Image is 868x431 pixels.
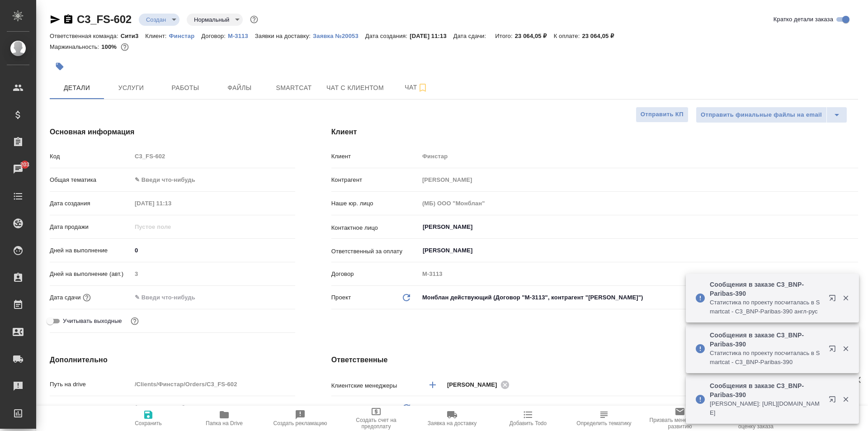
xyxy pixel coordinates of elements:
[823,340,845,361] button: Открыть в новой вкладке
[447,380,503,389] span: [PERSON_NAME]
[169,33,202,39] p: Финстар
[50,293,81,302] p: Дата сдачи
[218,82,261,94] span: Файлы
[110,406,186,431] button: Сохранить
[331,127,858,137] h4: Клиент
[509,420,547,426] span: Добавить Todo
[365,33,410,39] p: Дата создания:
[50,380,132,389] p: Путь на drive
[419,150,858,163] input: Пустое поле
[419,173,858,186] input: Пустое поле
[145,33,169,39] p: Клиент:
[50,127,295,137] h4: Основная информация
[710,399,823,417] p: [PERSON_NAME]: [URL][DOMAIN_NAME]
[642,406,718,431] button: Призвать менеджера по развитию
[191,16,232,24] button: Нормальный
[2,158,34,180] a: 203
[331,355,858,365] h4: Ответственные
[50,175,132,185] p: Общая тематика
[121,33,146,39] p: Сити3
[710,280,823,298] p: Сообщения в заказе C3_BNP-Paribas-390
[50,403,132,412] p: Путь
[255,33,313,39] p: Заявки на доставку:
[206,420,243,426] span: Папка на Drive
[63,317,122,326] span: Учитывать выходные
[710,331,823,349] p: Сообщения в заказе C3_BNP-Paribas-390
[262,406,338,431] button: Создать рекламацию
[228,33,255,39] p: М-3113
[710,381,823,399] p: Сообщения в заказе C3_BNP-Paribas-390
[331,199,419,208] p: Наше юр. лицо
[129,315,141,327] button: Выбери, если сб и вс нужно считать рабочими днями для выполнения заказа.
[641,109,684,120] span: Отправить КП
[495,33,514,39] p: Итого:
[331,403,398,412] p: Ответственная команда
[419,197,858,210] input: Пустое поле
[419,400,858,416] div: Сити3
[313,32,365,41] button: Заявка №20053
[132,378,295,391] input: Пустое поле
[119,41,131,53] button: 0.00 RUB;
[331,270,419,279] p: Договор
[710,349,823,367] p: Cтатистика по проекту посчиталась в Smartcat - C3_BNP-Paribas-390
[169,32,202,39] a: Финстар
[823,390,845,412] button: Открыть в новой вкладке
[50,199,132,208] p: Дата создания
[331,381,419,390] p: Клиентские менеджеры
[453,33,488,39] p: Дата сдачи:
[15,160,35,169] span: 203
[853,250,855,251] button: Open
[696,107,847,123] div: split button
[132,172,295,188] div: ✎ Введи что-нибудь
[331,247,419,256] p: Ответственный за оплату
[836,395,855,403] button: Закрыть
[428,420,476,426] span: Заявка на доставку
[201,33,228,39] p: Договор:
[582,33,621,39] p: 23 064,05 ₽
[50,33,121,39] p: Ответственная команда:
[132,267,295,280] input: Пустое поле
[576,420,631,426] span: Определить тематику
[135,420,162,426] span: Сохранить
[132,150,295,163] input: Пустое поле
[344,417,409,430] span: Создать счет на предоплату
[164,82,207,94] span: Работы
[331,152,419,161] p: Клиент
[566,406,642,431] button: Определить тематику
[132,401,295,414] input: ✎ Введи что-нибудь
[395,82,438,93] span: Чат
[81,292,93,303] button: Если добавить услуги и заполнить их объемом, то дата рассчитается автоматически
[272,82,316,94] span: Smartcat
[836,345,855,353] button: Закрыть
[410,33,453,39] p: [DATE] 11:13
[647,417,712,430] span: Призвать менеджера по развитию
[710,298,823,316] p: Cтатистика по проекту посчиталась в Smartcat - C3_BNP-Paribas-390 англ-рус
[490,406,566,431] button: Добавить Todo
[823,289,845,311] button: Открыть в новой вкладке
[109,82,153,94] span: Услуги
[313,33,365,39] p: Заявка №20053
[331,175,419,185] p: Контрагент
[132,197,211,210] input: Пустое поле
[696,107,827,123] button: Отправить финальные файлы на email
[701,110,822,120] span: Отправить финальные файлы на email
[63,14,74,25] button: Скопировать ссылку
[187,14,243,26] div: Создан
[228,32,255,39] a: М-3113
[836,294,855,302] button: Закрыть
[326,82,384,94] span: Чат с клиентом
[331,223,419,232] p: Контактное лицо
[774,15,833,24] span: Кратко детали заказа
[50,57,70,76] button: Добавить тэг
[414,406,490,431] button: Заявка на доставку
[143,16,169,24] button: Создан
[50,355,295,365] h4: Дополнительно
[853,226,855,228] button: Open
[55,82,99,94] span: Детали
[132,220,211,233] input: Пустое поле
[515,33,554,39] p: 23 064,05 ₽
[186,406,262,431] button: Папка на Drive
[636,107,689,123] button: Отправить КП
[132,244,295,257] input: ✎ Введи что-нибудь
[422,374,443,396] button: Добавить менеджера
